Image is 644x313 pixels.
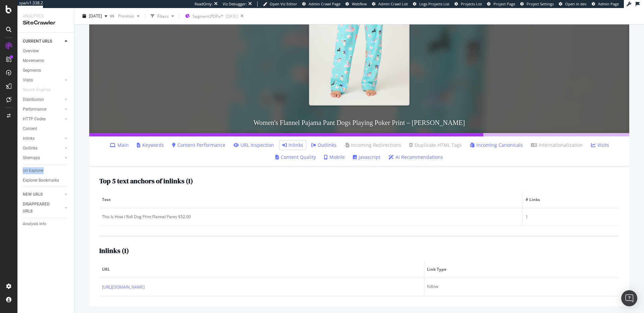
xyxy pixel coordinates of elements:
div: ReadOnly: [195,1,213,7]
a: AI Recommendations [388,154,443,161]
a: Keywords [137,142,164,148]
a: Distribution [23,96,63,103]
span: Logs Projects List [419,1,449,6]
div: Movements [23,57,44,64]
span: Text [102,197,518,203]
div: Segments [23,67,41,74]
a: Outlinks [23,145,63,152]
a: NEW URLS [23,191,63,198]
span: Admin Page [598,1,619,6]
a: Visits [23,77,63,84]
a: Incoming Canonicals [470,142,523,148]
span: Link Type [427,266,615,272]
a: Incoming Redirections [344,142,401,148]
span: Admin Crawl List [378,1,408,6]
a: Outlinks [311,142,336,148]
a: Project Settings [520,1,554,7]
a: Mobile [324,154,345,161]
div: Open Intercom Messenger [621,290,637,306]
div: Analysis Info [23,221,46,228]
div: Visits [23,77,33,84]
a: Overview [23,48,69,55]
a: Admin Page [592,1,619,7]
span: Projects List [461,1,482,6]
div: HTTP Codes [23,116,46,123]
div: Outlinks [23,145,38,152]
div: Analytics [23,13,69,19]
h2: Top 5 text anchors of inlinks ( 1 ) [99,177,193,185]
div: Inlinks [23,135,35,142]
div: DISAPPEARED URLS [23,201,57,215]
a: Project Page [487,1,515,7]
span: URL [102,266,420,272]
div: Url Explorer [23,167,44,174]
button: Segment:PDPs/*[DATE] [182,11,238,21]
button: Filters [148,11,177,21]
a: [URL][DOMAIN_NAME] [102,284,145,291]
a: Url Explorer [23,167,69,174]
a: Explorer Bookmarks [23,177,69,184]
div: Sitemaps [23,154,40,162]
a: Open Viz Editor [263,1,297,7]
span: Previous [115,13,134,19]
h2: Inlinks ( 1 ) [99,247,129,254]
a: DISAPPEARED URLS [23,201,63,215]
div: 1 [526,214,616,220]
span: Segment: PDPs/* [193,13,224,19]
a: Admin Crawl List [372,1,408,7]
span: # Links [526,197,615,203]
a: Projects List [454,1,482,7]
span: Open in dev [565,1,587,6]
span: Project Settings [527,1,554,6]
a: Content Performance [172,142,225,148]
div: Distribution [23,96,44,103]
a: CURRENT URLS [23,38,63,45]
a: HTTP Codes [23,116,63,123]
span: vs [110,12,115,18]
a: Inlinks [23,135,63,142]
span: Admin Crawl Page [309,1,340,6]
h3: Women's Flannel Pajama Pant Dogs Playing Poker Print – [PERSON_NAME] [89,112,629,133]
div: Viz Debugger: [223,1,247,7]
a: Content Quality [275,154,316,161]
a: Sitemaps [23,154,63,162]
a: Analysis Info [23,221,69,228]
a: Javascript [353,154,380,161]
a: Admin Crawl Page [302,1,340,7]
div: Overview [23,48,39,55]
div: Explorer Bookmarks [23,177,59,184]
a: URL Inspection [233,142,274,148]
a: Inlinks [282,142,303,148]
div: Performance [23,106,46,113]
button: [DATE] [80,11,110,21]
a: Search Engines [23,86,57,93]
div: CURRENT URLS [23,38,52,45]
div: Content [23,125,37,132]
a: Main [110,142,129,148]
div: NEW URLS [23,191,43,198]
td: follow [424,278,619,296]
span: 2025 Oct. 5th [89,13,102,19]
div: This Is How I Roll Dog Print Flannel Pants $52.00 [102,214,520,220]
a: Open in dev [559,1,587,7]
span: Open Viz Editor [270,1,297,6]
button: Previous [115,11,142,21]
a: Visits [591,142,609,148]
div: Search Engines [23,86,51,93]
div: [DATE] [226,13,238,19]
div: SiteCrawler [23,19,69,27]
span: Webflow [352,1,367,6]
a: Logs Projects List [413,1,449,7]
a: Movements [23,57,69,64]
a: Duplicate HTML Tags [409,142,462,148]
a: Segments [23,67,69,74]
div: Filters [157,13,169,19]
a: Performance [23,106,63,113]
a: Internationalization [531,142,583,148]
a: Webflow [345,1,367,7]
span: Project Page [493,1,515,6]
a: Content [23,125,69,132]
